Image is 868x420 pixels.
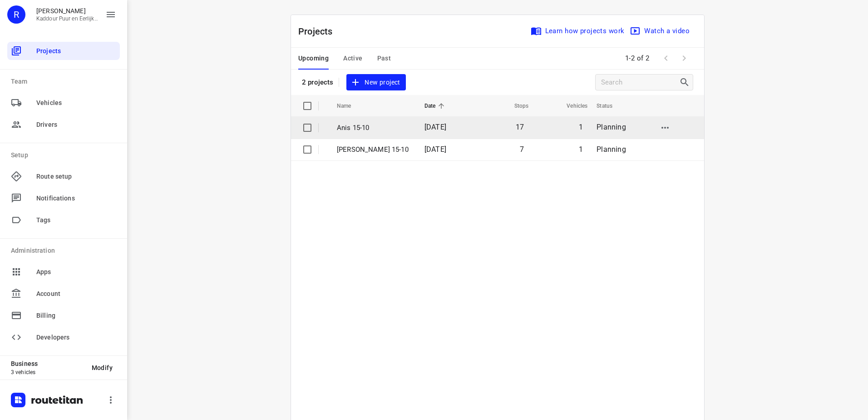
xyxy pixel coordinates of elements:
[7,306,120,325] div: Billing
[298,53,329,64] span: Upcoming
[11,246,120,255] p: Administration
[11,369,84,375] p: 3 vehicles
[36,267,116,277] span: Apps
[84,360,120,376] button: Modify
[36,172,116,181] span: Route setup
[675,49,693,67] span: Next Page
[377,53,391,64] span: Past
[7,285,120,303] div: Account
[7,167,120,185] div: Route setup
[516,123,524,131] span: 17
[92,364,113,371] span: Modify
[337,145,411,155] p: Jeffrey 15-10
[424,123,446,131] span: [DATE]
[36,289,116,299] span: Account
[346,74,405,91] button: New project
[621,49,653,68] span: 1-2 of 2
[36,7,98,15] p: Rachid Kaddour
[36,333,116,342] span: Developers
[11,150,120,160] p: Setup
[597,123,626,131] span: Planning
[424,145,446,154] span: [DATE]
[7,115,120,134] div: Drivers
[601,75,679,90] input: Search projects
[337,123,411,133] p: Anis 15-10
[7,94,120,112] div: Vehicles
[579,123,583,131] span: 1
[36,15,98,22] p: Kaddour Puur en Eerlijk Vlees B.V.
[36,98,116,108] span: Vehicles
[36,311,116,320] span: Billing
[36,194,116,203] span: Notifications
[7,263,120,281] div: Apps
[352,77,400,88] span: New project
[424,100,448,111] span: Date
[7,328,120,346] div: Developers
[337,100,363,111] span: Name
[343,53,362,64] span: Active
[7,189,120,207] div: Notifications
[302,78,333,86] p: 2 projects
[555,100,587,111] span: Vehicles
[657,49,675,67] span: Previous Page
[597,100,624,111] span: Status
[36,215,116,225] span: Tags
[36,46,116,56] span: Projects
[7,42,120,60] div: Projects
[679,77,693,88] div: Search
[520,145,524,154] span: 7
[7,5,25,24] div: R
[7,211,120,229] div: Tags
[36,120,116,130] span: Drivers
[298,25,340,38] p: Projects
[597,145,626,154] span: Planning
[503,100,529,111] span: Stops
[11,77,120,86] p: Team
[579,145,583,154] span: 1
[11,360,84,367] p: Business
